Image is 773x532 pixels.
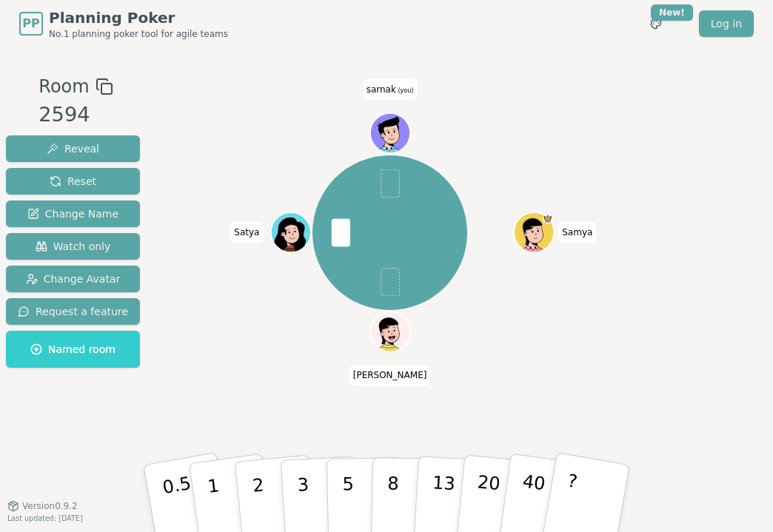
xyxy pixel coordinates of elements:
button: Watch only [6,233,140,260]
span: Named room [30,342,116,357]
span: Change Avatar [26,272,121,286]
span: Click to change your name [230,222,263,243]
button: Change Avatar [6,266,140,292]
span: Version 0.9.2 [22,500,78,512]
span: Last updated: [DATE] [7,514,83,522]
span: (you) [396,87,414,94]
button: Reveal [6,135,140,162]
button: Change Name [6,201,140,227]
span: Reset [50,174,96,189]
button: New! [643,10,669,37]
span: Watch only [36,239,111,254]
div: New! [651,4,693,21]
button: Version0.9.2 [7,500,78,512]
span: PP [22,15,39,33]
button: Reset [6,168,140,195]
span: Click to change your name [349,365,431,385]
span: Samya is the host [543,214,553,224]
span: No.1 planning poker tool for agile teams [49,28,228,40]
span: Room [39,73,89,100]
a: PPPlanning PokerNo.1 planning poker tool for agile teams [19,7,228,40]
span: Click to change your name [558,222,596,243]
a: Log in [699,10,754,37]
button: Named room [6,331,140,368]
button: Click to change your avatar [371,115,409,152]
div: 2594 [39,100,113,130]
span: Request a feature [18,304,128,319]
button: Request a feature [6,298,140,325]
span: Click to change your name [363,79,418,100]
span: Planning Poker [49,7,228,28]
span: Change Name [27,206,118,221]
span: Reveal [47,141,99,156]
